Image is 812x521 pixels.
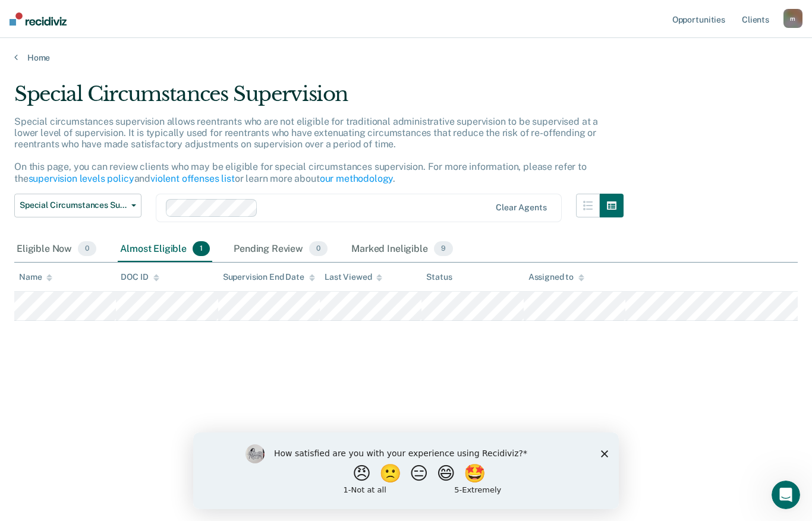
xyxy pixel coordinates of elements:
div: Clear agents [496,203,546,213]
div: Name [19,272,52,282]
button: Special Circumstances Supervision [14,194,141,217]
span: 0 [78,241,96,257]
div: Last Viewed [325,272,382,282]
span: 0 [309,241,328,257]
a: supervision levels policy [29,173,134,184]
a: Home [14,52,798,63]
img: Recidiviz [10,12,67,26]
iframe: Survey by Kim from Recidiviz [193,432,619,509]
div: Status [426,272,452,282]
div: Pending Review0 [231,236,330,263]
iframe: Intercom live chat [772,481,800,509]
button: m [783,9,802,28]
p: Special circumstances supervision allows reentrants who are not eligible for traditional administ... [14,116,598,184]
div: Assigned to [528,272,584,282]
div: Almost Eligible1 [118,236,212,263]
div: Special Circumstances Supervision [14,82,624,116]
div: Marked Ineligible9 [349,236,455,263]
span: Special Circumstances Supervision [20,200,127,210]
div: Supervision End Date [223,272,315,282]
span: 1 [193,241,210,257]
a: our methodology [320,173,394,184]
div: DOC ID [121,272,159,282]
a: violent offenses list [150,173,235,184]
div: Eligible Now0 [14,236,99,263]
span: 9 [434,241,453,257]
